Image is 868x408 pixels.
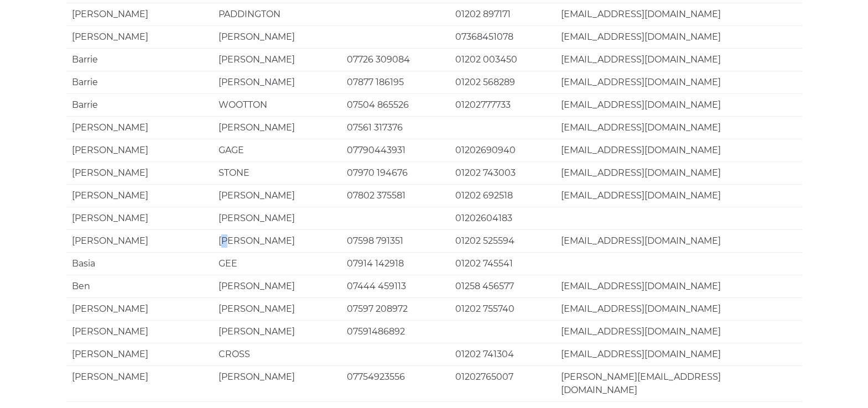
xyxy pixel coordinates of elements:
td: 07597 208972 [341,297,450,320]
td: [PERSON_NAME] [213,320,341,343]
td: 01202 743003 [450,161,555,184]
td: [EMAIL_ADDRESS][DOMAIN_NAME] [555,3,802,25]
td: Barrie [66,71,213,93]
td: [EMAIL_ADDRESS][DOMAIN_NAME] [555,116,802,139]
td: 07970 194676 [341,161,450,184]
td: [PERSON_NAME] [213,207,341,229]
td: 01202690940 [450,139,555,161]
td: 07790443931 [341,139,450,161]
td: [PERSON_NAME] [66,184,213,207]
td: [PERSON_NAME] [213,275,341,297]
td: Barrie [66,48,213,71]
td: 07561 317376 [341,116,450,139]
td: [PERSON_NAME][EMAIL_ADDRESS][DOMAIN_NAME] [555,365,802,401]
td: Barrie [66,93,213,116]
td: GEE [213,252,341,275]
td: [EMAIL_ADDRESS][DOMAIN_NAME] [555,71,802,93]
td: [PERSON_NAME] [213,365,341,401]
td: 01202 003450 [450,48,555,71]
td: [PERSON_NAME] [66,3,213,25]
td: 01258 456577 [450,275,555,297]
td: [PERSON_NAME] [66,320,213,343]
td: [EMAIL_ADDRESS][DOMAIN_NAME] [555,93,802,116]
td: [PERSON_NAME] [213,229,341,252]
td: 07802 375581 [341,184,450,207]
td: 07368451078 [450,25,555,48]
td: [PERSON_NAME] [66,116,213,139]
td: 01202 525594 [450,229,555,252]
td: 07726 309084 [341,48,450,71]
td: 01202 692518 [450,184,555,207]
td: 01202 741304 [450,343,555,365]
td: GAGE [213,139,341,161]
td: 07914 142918 [341,252,450,275]
td: [EMAIL_ADDRESS][DOMAIN_NAME] [555,275,802,297]
td: 07444 459113 [341,275,450,297]
td: [EMAIL_ADDRESS][DOMAIN_NAME] [555,48,802,71]
td: 01202604183 [450,207,555,229]
td: [PERSON_NAME] [66,343,213,365]
td: [EMAIL_ADDRESS][DOMAIN_NAME] [555,297,802,320]
td: 01202 897171 [450,3,555,25]
td: [PERSON_NAME] [213,25,341,48]
td: [PERSON_NAME] [66,365,213,401]
td: [PERSON_NAME] [66,161,213,184]
td: STONE [213,161,341,184]
td: 01202777733 [450,93,555,116]
td: [EMAIL_ADDRESS][DOMAIN_NAME] [555,229,802,252]
td: [PERSON_NAME] [66,207,213,229]
td: 07504 865526 [341,93,450,116]
td: [PERSON_NAME] [213,71,341,93]
td: CROSS [213,343,341,365]
td: 07598 791351 [341,229,450,252]
td: [EMAIL_ADDRESS][DOMAIN_NAME] [555,320,802,343]
td: [EMAIL_ADDRESS][DOMAIN_NAME] [555,343,802,365]
td: 07754923556 [341,365,450,401]
td: [PERSON_NAME] [66,297,213,320]
td: 01202 568289 [450,71,555,93]
td: [PERSON_NAME] [213,297,341,320]
td: 01202765007 [450,365,555,401]
td: 01202 745541 [450,252,555,275]
td: PADDINGTON [213,3,341,25]
td: [EMAIL_ADDRESS][DOMAIN_NAME] [555,139,802,161]
td: [PERSON_NAME] [66,25,213,48]
td: Ben [66,275,213,297]
td: 07591486892 [341,320,450,343]
td: [PERSON_NAME] [213,48,341,71]
td: [PERSON_NAME] [213,184,341,207]
td: 07877 186195 [341,71,450,93]
td: [EMAIL_ADDRESS][DOMAIN_NAME] [555,161,802,184]
td: [EMAIL_ADDRESS][DOMAIN_NAME] [555,25,802,48]
td: [PERSON_NAME] [66,229,213,252]
td: WOOTTON [213,93,341,116]
td: Basia [66,252,213,275]
td: [PERSON_NAME] [66,139,213,161]
td: 01202 755740 [450,297,555,320]
td: [PERSON_NAME] [213,116,341,139]
td: [EMAIL_ADDRESS][DOMAIN_NAME] [555,184,802,207]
